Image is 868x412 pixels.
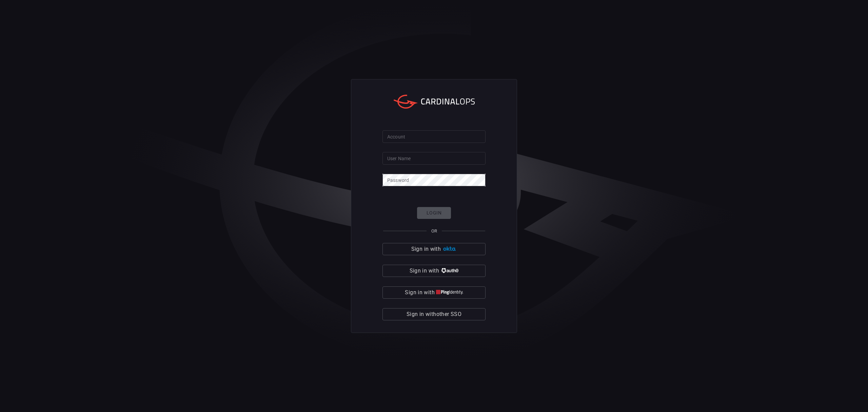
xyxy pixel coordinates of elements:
span: OR [431,228,437,233]
input: Type your user name [382,152,486,165]
img: quu4iresuhQAAAABJRU5ErkJggg== [436,290,463,295]
img: Ad5vKXme8s1CQAAAABJRU5ErkJggg== [442,246,457,251]
button: Sign in with [382,286,486,299]
span: Sign in with [405,288,434,297]
span: Sign in with other SSO [407,310,461,319]
input: Type your account [382,130,486,143]
button: Sign in with [382,243,486,255]
span: Sign in with [411,244,441,254]
span: Sign in with [410,266,439,276]
img: vP8Hhh4KuCH8AavWKdZY7RZgAAAAASUVORK5CYII= [440,268,458,273]
button: Sign in withother SSO [382,308,486,320]
button: Sign in with [382,265,486,277]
